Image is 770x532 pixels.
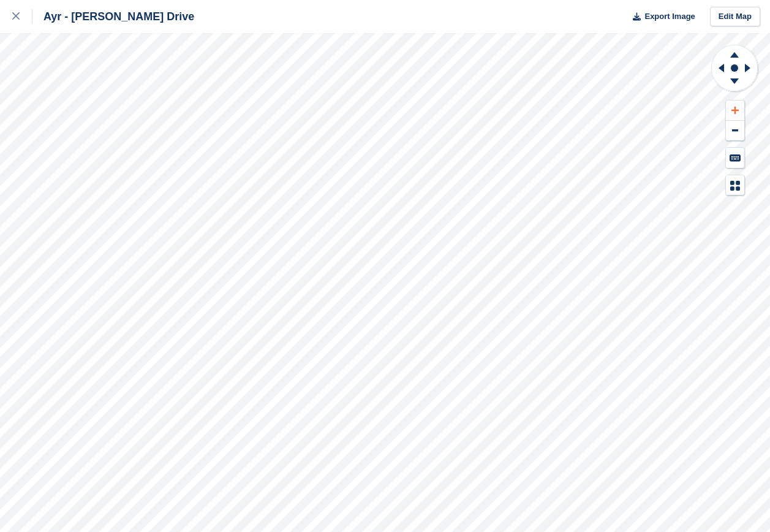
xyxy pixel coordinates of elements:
[726,101,744,121] button: Zoom In
[32,9,194,24] div: Ayr - [PERSON_NAME] Drive
[726,148,744,168] button: Keyboard Shortcuts
[644,10,695,23] span: Export Image
[710,7,760,27] a: Edit Map
[625,7,695,27] button: Export Image
[726,175,744,196] button: Map Legend
[726,121,744,141] button: Zoom Out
